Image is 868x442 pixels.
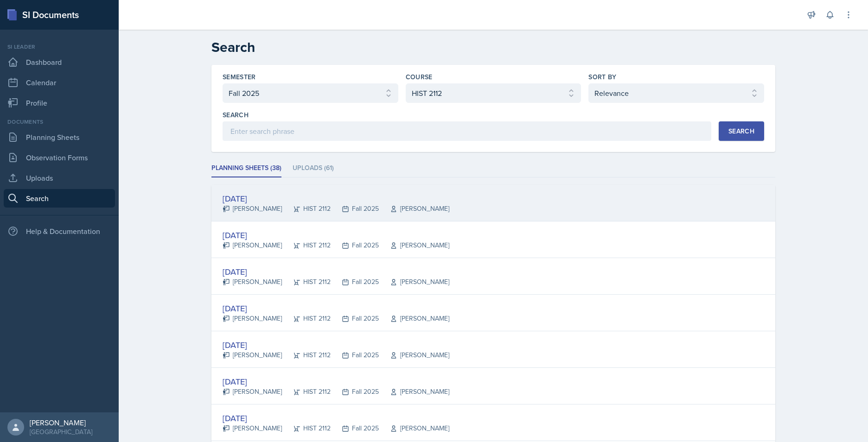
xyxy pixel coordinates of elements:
div: [DATE] [223,412,449,424]
div: Fall 2025 [331,240,379,250]
div: Fall 2025 [331,204,379,214]
div: [PERSON_NAME] [379,423,449,433]
div: [PERSON_NAME] [223,423,282,433]
a: Observation Forms [4,148,115,167]
div: [PERSON_NAME] [379,240,449,250]
a: Dashboard [4,53,115,71]
div: HIST 2112 [282,350,331,360]
div: HIST 2112 [282,387,331,397]
div: HIST 2112 [282,204,331,214]
div: [PERSON_NAME] [379,350,449,360]
div: Help & Documentation [4,222,115,240]
div: Documents [4,118,115,126]
label: Search [223,110,249,120]
div: [PERSON_NAME] [223,204,282,214]
div: [DATE] [223,339,449,351]
div: HIST 2112 [282,423,331,433]
div: [PERSON_NAME] [223,387,282,397]
div: Fall 2025 [331,314,379,323]
div: [DATE] [223,265,449,278]
li: Planning Sheets (38) [211,159,281,177]
input: Enter search phrase [223,121,711,141]
div: Fall 2025 [331,387,379,397]
div: Search [728,127,754,135]
label: Sort By [588,72,616,82]
a: Uploads [4,169,115,187]
div: [PERSON_NAME] [223,277,282,287]
a: Calendar [4,73,115,92]
div: [DATE] [223,302,449,315]
div: [PERSON_NAME] [223,240,282,250]
div: Fall 2025 [331,277,379,287]
div: [PERSON_NAME] [379,387,449,397]
div: [DATE] [223,229,449,241]
div: HIST 2112 [282,240,331,250]
div: [DATE] [223,375,449,388]
div: Fall 2025 [331,423,379,433]
div: [PERSON_NAME] [379,277,449,287]
div: [PERSON_NAME] [223,350,282,360]
div: Fall 2025 [331,350,379,360]
div: HIST 2112 [282,277,331,287]
div: [PERSON_NAME] [379,204,449,214]
div: [GEOGRAPHIC_DATA] [30,427,92,436]
label: Semester [223,72,256,82]
div: [DATE] [223,192,449,205]
label: Course [406,72,433,82]
div: [PERSON_NAME] [30,418,92,427]
div: [PERSON_NAME] [379,314,449,323]
h2: Search [211,39,775,56]
div: [PERSON_NAME] [223,314,282,323]
li: Uploads (61) [293,159,334,177]
a: Search [4,189,115,208]
div: HIST 2112 [282,314,331,323]
div: Si leader [4,43,115,51]
a: Planning Sheets [4,128,115,146]
button: Search [719,121,764,141]
a: Profile [4,94,115,112]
